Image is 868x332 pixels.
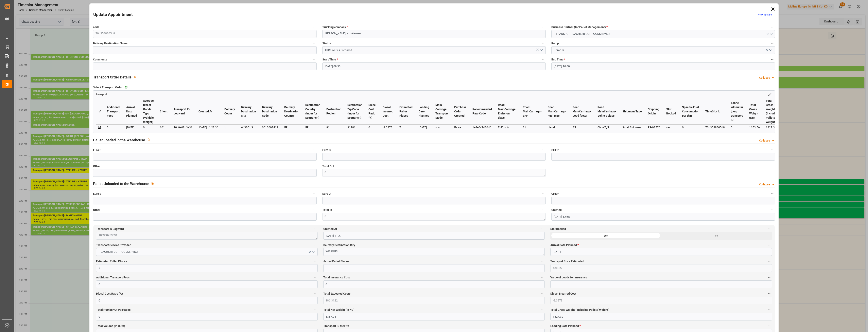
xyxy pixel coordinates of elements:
[539,307,545,312] button: Total Net Weight (in KG)
[380,98,396,125] th: Diesel Incurred Cost
[93,41,127,45] span: Delivery Destination Name
[322,30,546,38] textarea: [PERSON_NAME] affrètement
[419,125,429,130] div: [DATE]
[551,62,775,70] input: DD-MM-YYYY HH:MM
[767,307,772,312] button: Total Gross Weight (Including Pallets' Weight)
[281,98,302,125] th: Delivery Destination Country
[550,232,661,240] div: yes
[145,136,153,144] button: View description
[96,232,317,240] textarea: 10c9e09b3e31
[454,125,466,130] div: False
[322,208,332,212] span: Total In
[323,324,349,328] span: Transport ID Melitta
[323,98,344,125] th: Destination Region
[540,163,546,169] button: Total Out
[759,139,770,143] div: Collapse
[679,98,702,125] th: Specific Fuel Consumption per tkm
[302,98,323,125] th: Destination Country (input for Ecotransit)
[93,192,101,196] span: Euro B
[763,98,782,125] th: Total Gross Weight (Including Pallets' Weight)
[731,125,743,130] div: 0
[550,292,576,296] span: Diesel Incurred Cost
[311,57,317,62] button: Comments
[93,164,100,168] span: Other
[539,226,545,232] button: Created At
[96,243,131,247] span: Transport Service Provider
[767,259,772,264] button: Transport Price Estimated
[767,291,772,296] button: Diesel Incurred Cost
[551,41,559,45] span: Ramp
[498,125,517,130] div: EuEuro6
[770,191,775,196] button: CHEP
[749,125,760,130] div: 1653.56
[550,275,587,280] span: Value of goods for Insurance
[554,32,612,36] span: TRANSPORT DACHSER COF FOODSERVICE
[126,125,137,130] div: [DATE]
[160,125,168,130] div: 101
[311,163,317,169] button: Other
[93,85,122,90] span: Select Transport Order
[322,62,546,70] input: DD-MM-YYYY HH:MM
[344,98,365,125] th: Destination Zip Code (input for Ecotransit)
[432,98,451,125] th: Main Carriage Transport Mode
[326,125,341,130] div: 91
[96,248,317,256] button: open menu
[96,93,107,96] span: transport
[767,47,773,53] button: open menu
[93,30,316,38] textarea: 70b3538805d8
[545,98,570,125] th: Road-MainCarriage-Fuel type
[149,180,156,187] button: View description
[550,227,566,231] span: Slot Booked
[241,125,256,130] div: WISSOUS
[469,98,495,125] th: Recommended Rate Code
[174,125,192,130] div: 10c9e09b3e31
[538,47,544,53] button: open menu
[322,25,348,29] span: Trucking company
[540,147,546,152] button: Euro C
[99,250,140,254] span: DACHSER COF FOODSERVICE
[312,307,318,312] button: Total Number Of Packages
[322,213,546,221] textarea: 0
[93,148,101,152] span: Euro B
[551,208,562,212] span: Created
[311,147,317,152] button: Euro B
[311,207,317,213] button: Other
[767,323,772,329] button: Loading Date Planned *
[323,308,354,312] span: Total Net Weight (in KG)
[759,76,770,80] div: Collapse
[96,324,125,328] span: Total Volume (in CDM)
[96,259,127,263] span: Estimated Pallet Places
[767,275,772,280] button: Value of goods for Insurance
[195,98,221,125] th: Created At
[224,125,235,130] div: 1
[550,243,579,247] span: Arrival Date Planned
[539,275,545,280] button: Total Insurance Cost
[311,24,317,30] button: code
[767,226,772,232] button: Slot Booked
[143,125,154,130] div: 0
[728,98,746,125] th: Tonne kilometer [tkm] transport ID
[322,164,334,168] span: Total Out
[520,98,545,125] th: Road-MainCarriage-ERF
[682,125,699,130] div: 0
[132,73,139,81] button: View description
[770,24,775,30] button: Business Partner (for Pallet Management) *
[550,248,772,256] input: DD-MM-YYYY
[705,125,725,130] div: 70b3538805d8
[305,125,320,130] div: FR
[702,98,728,125] th: TimeSlot Id
[322,57,338,62] span: Start Time
[451,98,469,125] th: Purchase Order Created
[495,98,520,125] th: Road-MainCarriage-Emission class
[570,98,594,125] th: Road-MainCarriage-Load factor
[96,308,131,312] span: Total Number Of Packages
[312,242,318,248] button: Transport Service Provider
[323,227,337,231] span: Created At
[540,57,546,62] button: Start Time *
[399,125,413,130] div: 7
[322,192,331,196] span: Euro C
[770,41,775,46] button: Ramp
[548,125,567,130] div: diesel
[539,259,545,264] button: Actual Pallet Places
[311,41,317,46] button: Delivery Destination Name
